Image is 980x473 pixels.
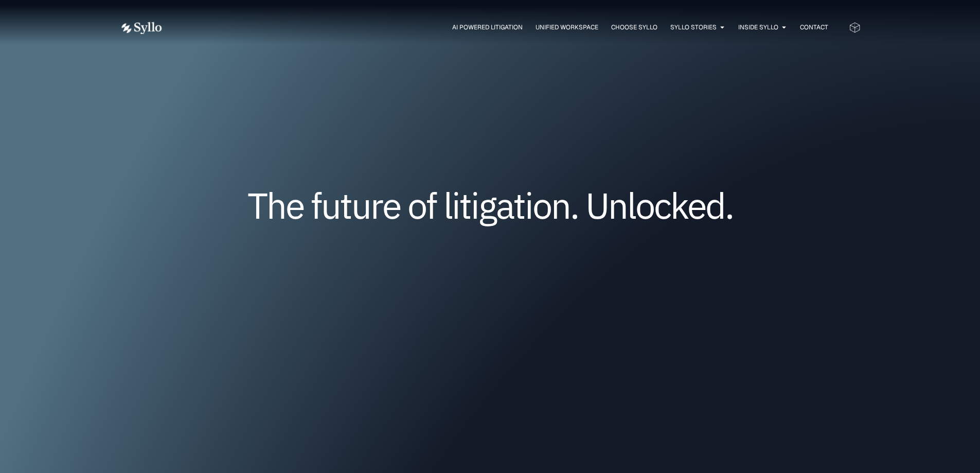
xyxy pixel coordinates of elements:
h1: The future of litigation. Unlocked. [182,188,799,222]
img: white logo [120,22,162,34]
a: Unified Workspace [536,23,598,32]
div: Menu Toggle [183,23,828,32]
a: Contact [800,23,828,32]
a: AI Powered Litigation [452,23,523,32]
a: Choose Syllo [611,23,657,32]
nav: Menu [183,23,828,32]
a: Inside Syllo [738,23,778,32]
a: Syllo Stories [670,23,717,32]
